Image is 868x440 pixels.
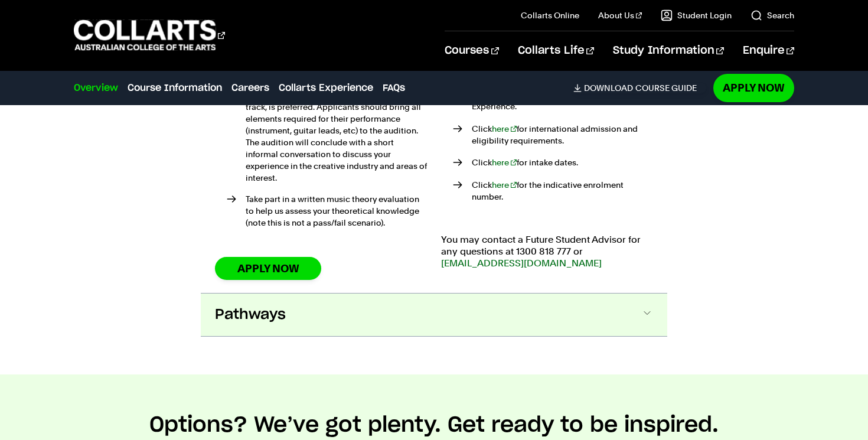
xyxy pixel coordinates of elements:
div: Go to homepage [74,18,225,52]
p: Click for intake dates. [472,157,653,168]
a: Study Information [613,31,724,70]
a: DownloadCourse Guide [573,83,706,93]
a: here [492,124,517,133]
a: Courses [445,31,498,70]
a: Collarts Experience [279,81,373,95]
a: Enquire [743,31,794,70]
p: Click for the indicative enrolment number. [472,179,653,203]
a: Course Information [128,81,222,95]
a: Search [750,9,794,21]
a: here [492,158,517,167]
a: Collarts Online [521,9,579,21]
h2: Options? We’ve got plenty. Get ready to be inspired. [149,412,719,438]
a: Apply Now [215,257,321,280]
a: FAQs [383,81,405,95]
p: Click for international admission and eligibility requirements. [472,123,653,146]
a: Overview [74,81,118,95]
span: Pathways [215,305,286,324]
span: Download [584,83,633,93]
a: About Us [598,9,642,21]
a: Careers [231,81,269,95]
li: Take part in a written music theory evaluation to help us assess your theoretical knowledge (note... [227,193,427,229]
a: Apply Now [713,74,794,102]
a: here [492,180,517,190]
a: [EMAIL_ADDRESS][DOMAIN_NAME] [441,258,602,269]
a: Student Login [661,9,732,21]
button: Pathways [201,294,667,336]
p: You may contact a Future Student Advisor for any questions at 1300 818 777 or [441,234,653,269]
li: Show us what you've got in an audition showcasing two contrasting contemporary pieces or two orig... [227,42,427,184]
a: Collarts Life [518,31,594,70]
